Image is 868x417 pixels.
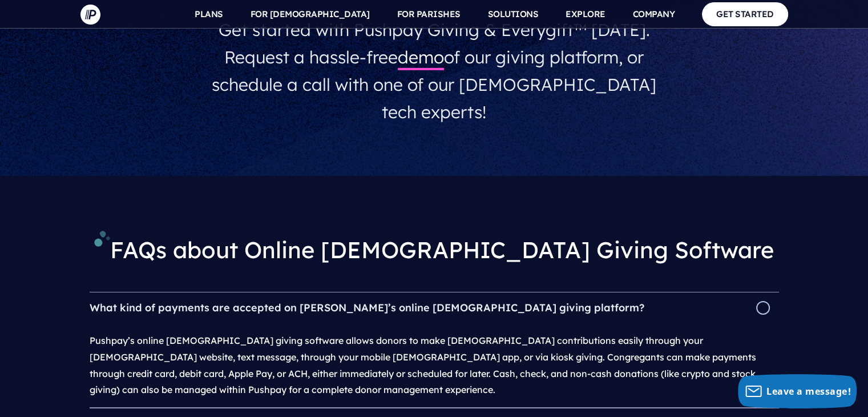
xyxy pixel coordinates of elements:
[201,11,667,130] h4: Get started with Pushpay Giving & Everygift™ [DATE]. Request a hassle-free of our giving platform...
[702,2,788,26] a: GET STARTED
[398,46,444,70] span: demo
[398,46,444,68] a: demo
[90,222,779,283] h2: FAQs about Online [DEMOGRAPHIC_DATA] Giving Software
[738,374,857,408] button: Leave a message!
[90,292,779,323] h4: What kind of payments are accepted on [PERSON_NAME]’s online [DEMOGRAPHIC_DATA] giving platform?
[766,385,851,398] span: Leave a message!
[90,335,756,395] span: Pushpay’s online [DEMOGRAPHIC_DATA] giving software allows donors to make [DEMOGRAPHIC_DATA] cont...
